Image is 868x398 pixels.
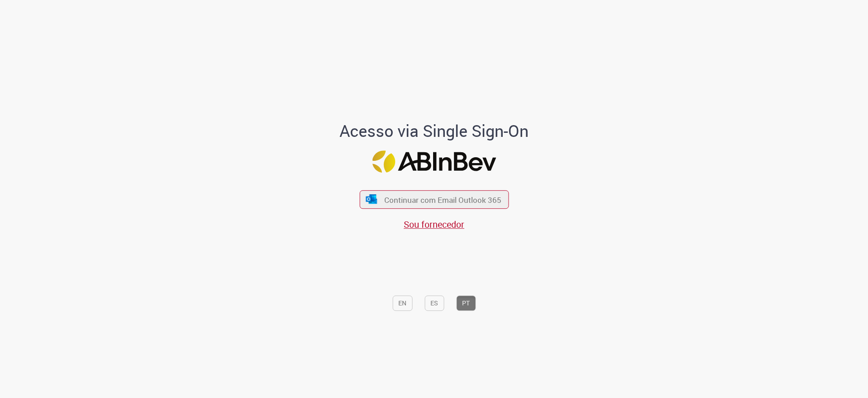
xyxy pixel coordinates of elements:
a: Sou fornecedor [404,218,464,230]
img: ícone Azure/Microsoft 360 [365,194,378,204]
img: Logo ABInBev [372,150,496,173]
button: ES [425,295,444,311]
h1: Acesso via Single Sign-On [309,122,560,140]
button: ícone Azure/Microsoft 360 Continuar com Email Outlook 365 [359,190,509,209]
button: PT [456,295,476,311]
button: EN [392,295,412,311]
span: Continuar com Email Outlook 365 [384,194,501,205]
